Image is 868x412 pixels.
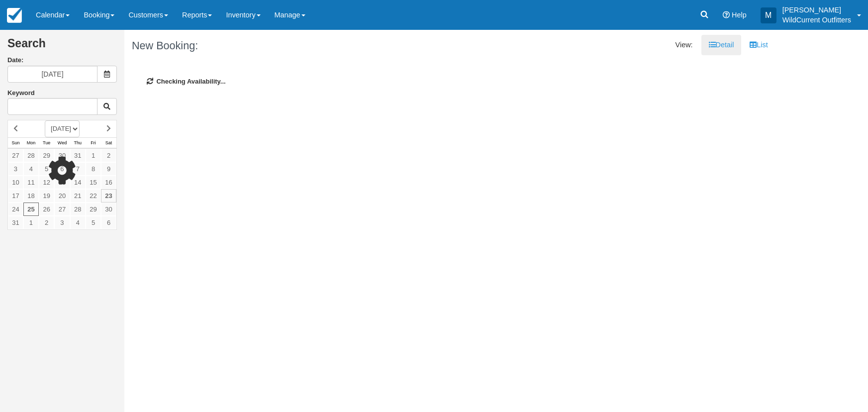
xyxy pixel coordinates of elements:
[732,11,747,19] span: Help
[132,40,442,52] h1: New Booking:
[761,7,776,23] div: M
[97,98,117,115] button: Keyword Search
[132,62,768,102] div: Checking Availability...
[7,37,117,56] h2: Search
[782,15,851,25] p: WildCurrent Outfitters
[7,56,117,65] label: Date:
[782,5,851,15] p: [PERSON_NAME]
[742,35,775,55] a: List
[701,35,742,55] a: Detail
[723,11,730,18] i: Help
[7,89,35,97] label: Keyword
[23,203,39,216] a: 25
[668,35,700,55] li: View:
[7,8,22,23] img: checkfront-main-nav-mini-logo.png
